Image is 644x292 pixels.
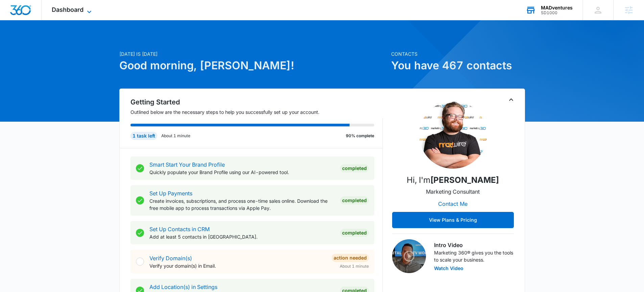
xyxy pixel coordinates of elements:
[149,255,192,262] a: Verify Domain(s)
[541,10,573,15] div: account id
[332,254,369,262] div: Action Needed
[130,97,383,107] h2: Getting Started
[119,50,387,57] p: [DATE] is [DATE]
[161,133,190,139] p: About 1 minute
[541,5,573,10] div: account name
[346,133,374,139] p: 90% complete
[149,233,335,240] p: Add at least 5 contacts in [GEOGRAPHIC_DATA].
[419,101,487,169] img: Tyler Peterson
[434,249,514,263] p: Marketing 360® gives you the tools to scale your business.
[426,188,480,196] p: Marketing Consultant
[52,6,84,13] span: Dashboard
[119,57,387,74] h1: Good morning, [PERSON_NAME]!
[149,226,210,233] a: Set Up Contacts in CRM
[391,50,525,57] p: Contacts
[130,108,383,116] p: Outlined below are the necessary steps to help you successfully set up your account.
[149,169,335,176] p: Quickly populate your Brand Profile using our AI-powered tool.
[434,241,514,249] h3: Intro Video
[507,96,515,104] button: Toggle Collapse
[340,263,369,269] span: About 1 minute
[340,164,369,172] div: Completed
[392,239,426,273] img: Intro Video
[407,174,499,186] p: Hi, I'm
[149,161,225,168] a: Smart Start Your Brand Profile
[392,212,514,228] button: View Plans & Pricing
[340,229,369,237] div: Completed
[431,196,474,212] button: Contact Me
[130,132,157,140] div: 1 task left
[430,175,499,185] strong: [PERSON_NAME]
[434,266,463,271] button: Watch Video
[149,284,217,290] a: Add Location(s) in Settings
[340,196,369,204] div: Completed
[149,262,326,269] p: Verify your domain(s) in Email.
[149,190,192,197] a: Set Up Payments
[149,197,335,212] p: Create invoices, subscriptions, and process one-time sales online. Download the free mobile app t...
[391,57,525,74] h1: You have 467 contacts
